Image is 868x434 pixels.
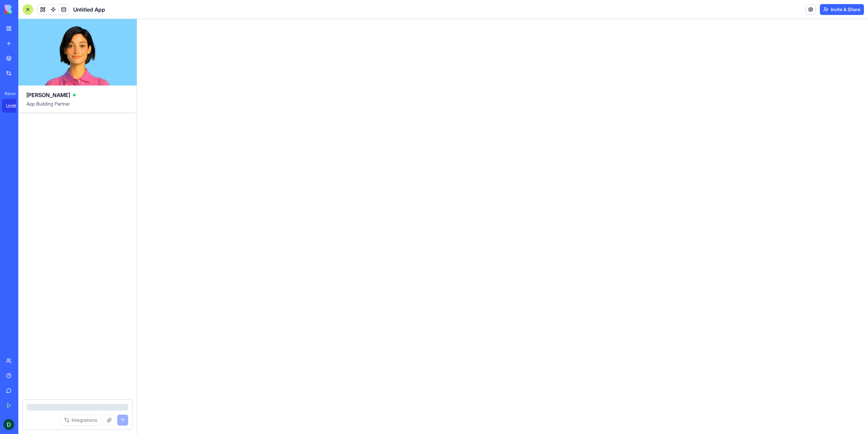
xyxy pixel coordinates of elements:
[5,5,47,14] img: logo
[3,419,14,430] img: ACg8ocKxCJHq2P28iJfRLx2lzYqImcZ3QQBF5_eKYz3C_ILzJpmRcg=s96-c
[73,5,105,14] span: Untitled App
[2,91,16,96] span: Recent
[26,91,70,99] span: [PERSON_NAME]
[2,99,29,113] a: Untitled App
[6,102,25,109] div: Untitled App
[820,4,864,15] button: Invite & Share
[26,100,129,113] span: App Building Partner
